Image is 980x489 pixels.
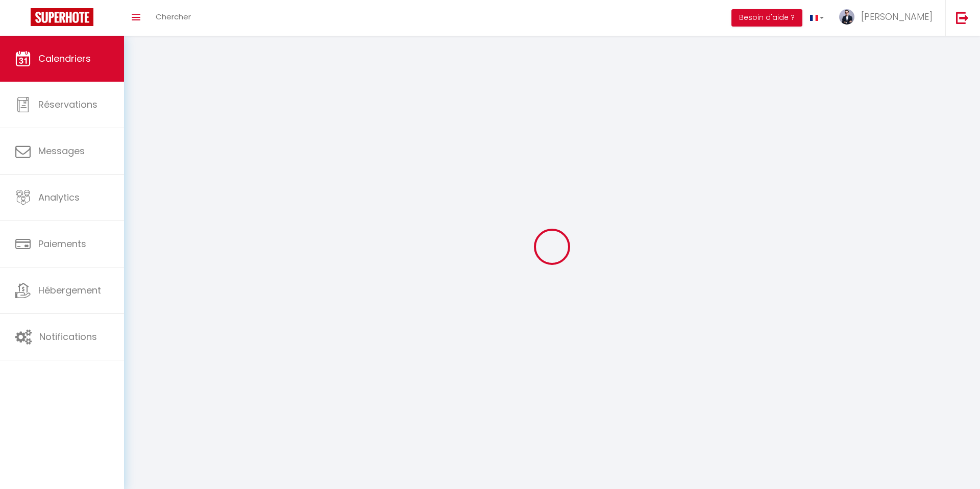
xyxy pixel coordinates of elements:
[38,191,80,204] span: Analytics
[38,237,86,250] span: Paiements
[156,11,191,22] span: Chercher
[731,9,802,27] button: Besoin d'aide ?
[861,10,933,23] span: [PERSON_NAME]
[31,8,93,26] img: Super Booking
[38,52,91,65] span: Calendriers
[38,98,97,111] span: Réservations
[38,284,101,297] span: Hébergement
[956,11,969,24] img: logout
[839,9,854,25] img: ...
[39,330,97,343] span: Notifications
[38,144,85,157] span: Messages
